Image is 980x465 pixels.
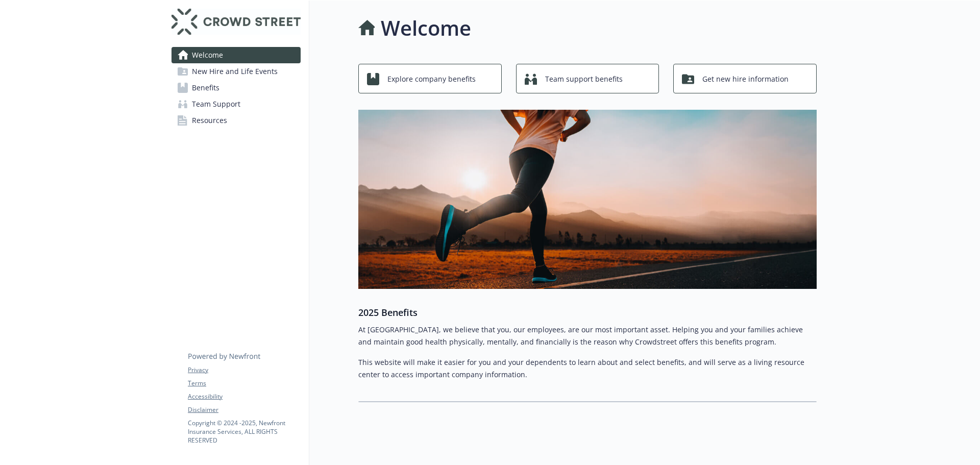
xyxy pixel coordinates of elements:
[358,64,502,93] button: Explore company benefits
[192,63,278,80] span: New Hire and Life Events
[358,324,817,348] p: At [GEOGRAPHIC_DATA], we believe that you, our employees, are our most important asset. Helping y...
[516,64,659,93] button: Team support benefits
[702,69,789,89] span: Get new hire information
[192,96,240,112] span: Team Support
[545,69,623,89] span: Team support benefits
[171,63,301,80] a: New Hire and Life Events
[192,112,227,129] span: Resources
[192,47,223,63] span: Welcome
[192,80,219,96] span: Benefits
[188,419,300,445] p: Copyright © 2024 - 2025 , Newfront Insurance Services, ALL RIGHTS RESERVED
[188,379,300,388] a: Terms
[387,69,476,89] span: Explore company benefits
[358,356,817,381] p: This website will make it easier for you and your dependents to learn about and select benefits, ...
[381,13,471,43] h1: Welcome
[673,64,817,93] button: Get new hire information
[358,110,817,289] img: overview page banner
[171,80,301,96] a: Benefits
[188,392,300,401] a: Accessibility
[171,96,301,112] a: Team Support
[171,47,301,63] a: Welcome
[171,112,301,129] a: Resources
[358,305,817,320] h3: 2025 Benefits
[188,365,300,375] a: Privacy
[188,405,300,414] a: Disclaimer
